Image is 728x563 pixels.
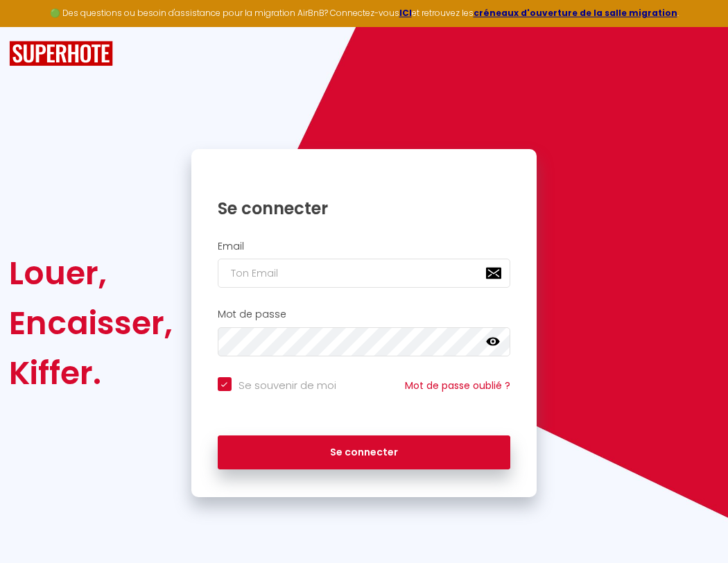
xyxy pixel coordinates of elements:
[474,7,677,19] a: créneaux d'ouverture de la salle migration
[218,241,511,252] h2: Email
[399,7,412,19] a: ICI
[218,198,511,219] h1: Se connecter
[9,41,113,67] img: SuperHote logo
[405,379,510,392] a: Mot de passe oublié ?
[218,435,511,470] button: Se connecter
[9,348,173,398] div: Kiffer.
[218,259,511,288] input: Ton Email
[9,298,173,348] div: Encaisser,
[9,248,173,298] div: Louer,
[218,309,511,320] h2: Mot de passe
